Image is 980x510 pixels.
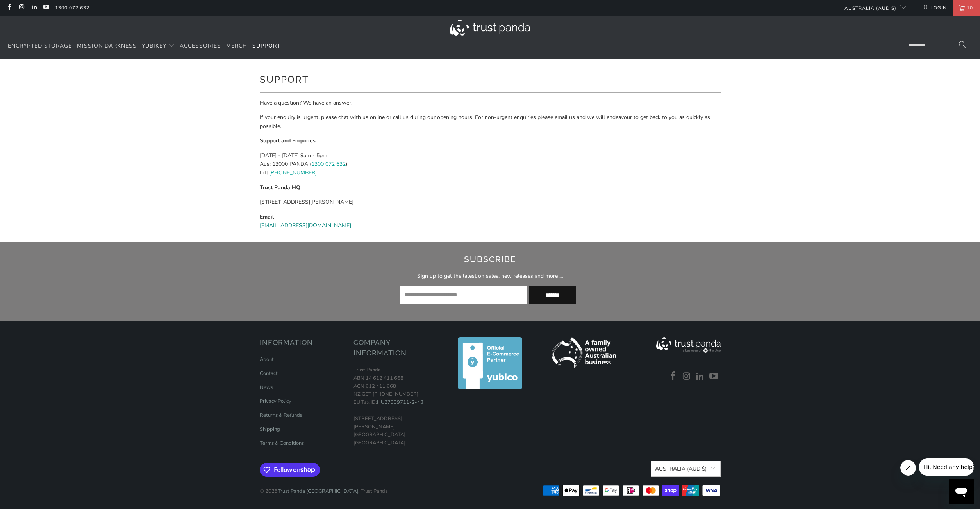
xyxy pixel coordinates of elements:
span: YubiKey [142,42,166,50]
a: Trust Panda Australia on Instagram [681,371,693,382]
p: If your enquiry is urgent, please chat with us online or call us during our opening hours. For no... [260,113,721,131]
h2: Subscribe [195,253,784,266]
a: 1300 072 632 [55,4,89,12]
strong: Support and Enquiries [260,137,316,144]
input: Search... [902,37,972,54]
a: [PHONE_NUMBER] [269,169,317,176]
a: Mission Darkness [77,37,137,55]
a: News [260,384,273,391]
a: About [260,356,274,363]
iframe: Message from company [919,458,974,476]
nav: Translation missing: en.navigation.header.main_nav [8,37,280,55]
a: Trust Panda Australia on Instagram [18,5,25,11]
a: Accessories [180,37,221,55]
a: HU27309711-2-43 [377,399,423,406]
strong: Trust Panda HQ [260,184,300,191]
p: [STREET_ADDRESS][PERSON_NAME] [260,198,721,206]
a: [EMAIL_ADDRESS][DOMAIN_NAME] [260,222,351,229]
span: Encrypted Storage [8,42,72,50]
iframe: Close message [900,460,916,476]
a: Trust Panda [GEOGRAPHIC_DATA] [278,488,358,495]
a: Returns & Refunds [260,412,302,419]
a: Merch [226,37,247,55]
h1: Support [260,71,721,87]
p: Have a question? We have an answer. [260,99,721,107]
strong: Email [260,213,274,220]
a: Support [252,37,280,55]
button: Search [953,37,972,54]
iframe: Button to launch messaging window [949,479,974,504]
a: Trust Panda Australia on YouTube [43,5,49,11]
span: Accessories [180,42,221,50]
a: Login [922,4,947,12]
a: 1300 072 632 [311,160,346,168]
p: © 2025 . Trust Panda [260,480,388,496]
a: Contact [260,370,278,377]
a: Terms & Conditions [260,440,304,447]
span: Mission Darkness [77,42,137,50]
img: Trust Panda Australia [450,20,530,36]
a: Trust Panda Australia on LinkedIn [30,5,37,11]
a: Shipping [260,426,280,433]
span: Support [252,42,280,50]
a: Privacy Policy [260,398,291,405]
p: Sign up to get the latest on sales, new releases and more … [195,272,784,281]
button: Australia (AUD $) [651,461,720,477]
span: Hi. Need any help? [5,5,56,12]
p: [DATE] - [DATE] 9am - 5pm Aus: 13000 PANDA ( ) Intl: [260,151,721,178]
a: Trust Panda Australia on YouTube [708,371,720,382]
a: Trust Panda Australia on Facebook [668,371,679,382]
p: Trust Panda ABN 14 612 411 668 ACN 612 411 668 NZ GST [PHONE_NUMBER] EU Tax ID: [STREET_ADDRESS][... [353,366,439,447]
span: Merch [226,42,247,50]
summary: YubiKey [142,37,175,55]
a: Trust Panda Australia on Facebook [6,5,12,11]
a: Trust Panda Australia on LinkedIn [694,371,706,382]
a: Encrypted Storage [8,37,72,55]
